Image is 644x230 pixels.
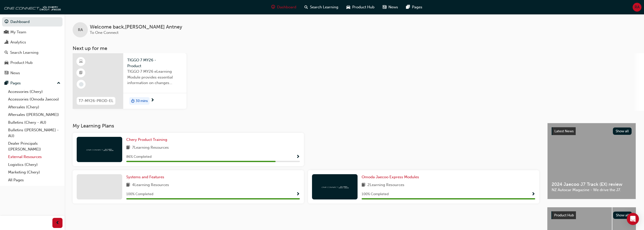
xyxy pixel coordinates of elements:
[402,2,426,12] a: pages-iconPages
[346,4,350,10] span: car-icon
[10,29,26,35] div: My Team
[296,155,300,159] span: Show Progress
[5,20,8,24] span: guage-icon
[126,175,164,179] span: Systems and Features
[362,182,365,188] span: book-icon
[267,2,300,12] a: guage-iconDashboard
[10,70,20,76] div: News
[6,168,63,176] a: Marketing (Chery)
[633,3,641,12] button: RA
[136,98,148,104] span: 30 mins
[5,50,8,55] span: search-icon
[554,213,574,217] span: Product Hub
[531,192,535,197] span: Show Progress
[10,50,38,56] div: Search Learning
[277,4,296,10] span: Dashboard
[412,4,422,10] span: Pages
[296,191,300,197] button: Show Progress
[10,39,26,45] div: Analytics
[2,17,63,27] a: Dashboard
[90,30,118,35] span: To One Connect
[78,27,83,33] span: RA
[65,45,644,51] h3: Next up for me
[79,70,83,76] span: booktick-icon
[362,175,419,179] span: Omoda Jaecoo Express Modules
[388,4,398,10] span: News
[367,182,404,188] span: 2 Learning Resources
[552,182,632,187] span: 2024 Jaecoo J7 Track (EX) review
[383,4,386,10] span: news-icon
[362,191,389,197] span: 100 % Completed
[342,2,379,12] a: car-iconProduct Hub
[79,58,83,65] span: learningResourceType_ELEARNING-icon
[79,98,113,104] span: T7-MY26-PROD-EL
[627,213,639,225] div: Open Intercom Messenger
[310,4,338,10] span: Search Learning
[10,80,21,86] div: Pages
[2,58,63,67] a: Product Hub
[2,38,63,47] a: Analytics
[6,161,63,169] a: Logistics (Chery)
[132,145,169,151] span: 7 Learning Resources
[2,16,63,79] button: DashboardMy TeamAnalyticsSearch LearningProduct HubNews
[296,192,300,197] span: Show Progress
[73,123,539,129] h3: My Learning Plans
[90,24,182,30] span: Welcome back , [PERSON_NAME] Antney
[321,184,349,189] img: oneconnect
[2,28,63,37] a: My Team
[127,57,182,69] span: TIGGO 7 MY26 - Product
[126,137,169,143] a: Chery Product Training
[126,145,130,151] span: book-icon
[10,60,33,66] div: Product Hub
[5,30,8,35] span: people-icon
[6,176,63,184] a: All Pages
[6,103,63,111] a: Aftersales (Chery)
[3,2,61,12] img: oneconnect
[126,182,130,188] span: book-icon
[554,129,574,133] span: Latest News
[406,4,410,10] span: pages-icon
[126,154,152,160] span: 86 % Completed
[6,95,63,103] a: Accessories (Omoda Jaecoo)
[2,79,63,88] button: Pages
[126,137,167,142] span: Chery Product Training
[126,191,153,197] span: 100 % Completed
[547,123,636,199] a: Latest NewsShow all2024 Jaecoo J7 Track (EX) reviewNZ Autocar Magazine - We drive the J7.
[379,2,402,12] a: news-iconNews
[300,2,342,12] a: search-iconSearch Learning
[613,127,632,135] button: Show all
[6,111,63,119] a: Aftersales ([PERSON_NAME])
[6,88,63,96] a: Accessories (Chery)
[86,147,113,152] img: oneconnect
[131,98,135,104] span: duration-icon
[126,174,166,180] a: Systems and Features
[151,98,154,103] span: next-icon
[5,61,8,65] span: car-icon
[552,187,632,193] span: NZ Autocar Magazine - We drive the J7.
[5,40,8,45] span: chart-icon
[296,154,300,160] button: Show Progress
[2,48,63,57] a: Search Learning
[2,68,63,78] a: News
[271,4,275,10] span: guage-icon
[531,191,535,197] button: Show Progress
[304,4,308,10] span: search-icon
[79,82,84,87] span: learningRecordVerb_NONE-icon
[352,4,375,10] span: Product Hub
[551,211,632,219] a: Product HubShow all
[552,127,632,135] a: Latest NewsShow all
[362,174,421,180] a: Omoda Jaecoo Express Modules
[613,212,632,219] button: Show all
[132,182,169,188] span: 4 Learning Resources
[56,220,59,226] span: prev-icon
[635,4,639,10] span: RA
[73,53,186,109] a: T7-MY26-PROD-ELTIGGO 7 MY26 - ProductTIGGO 7 MY26 eLearning Module provides essential information...
[6,126,63,140] a: Bulletins ([PERSON_NAME] - AU)
[57,80,60,87] span: up-icon
[6,119,63,126] a: Bulletins (Chery - AU)
[6,153,63,161] a: External Resources
[5,71,8,75] span: news-icon
[6,140,63,153] a: Dealer Principals ([PERSON_NAME])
